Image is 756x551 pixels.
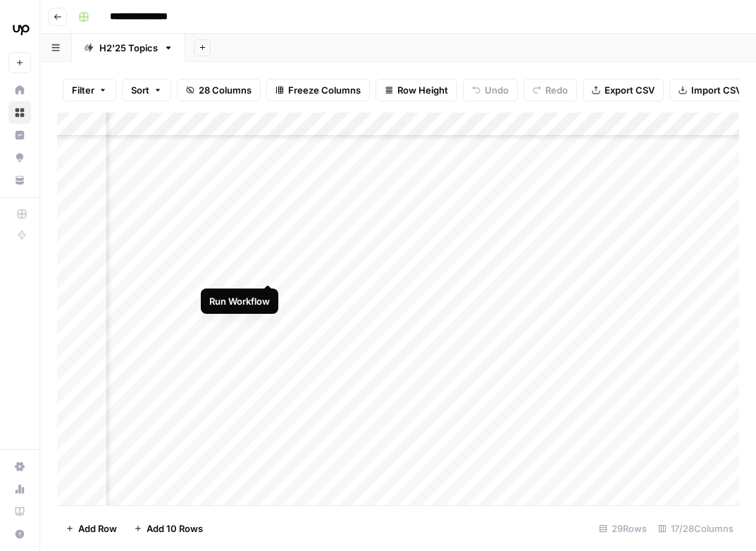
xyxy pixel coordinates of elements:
a: Opportunities [8,146,31,169]
span: Redo [545,83,568,97]
button: Import CSV [669,79,751,101]
button: Export CSV [583,79,664,101]
button: Help + Support [8,523,31,545]
a: Browse [8,101,31,124]
span: Freeze Columns [288,83,361,97]
div: H2'25 Topics [99,41,158,55]
span: Add 10 Rows [147,521,203,536]
button: Freeze Columns [266,79,370,101]
span: Import CSV [691,83,742,97]
button: Undo [463,79,518,101]
button: Sort [122,79,171,101]
a: Usage [8,478,31,500]
a: Your Data [8,169,31,191]
button: Redo [523,79,577,101]
a: Home [8,79,31,101]
button: 28 Columns [177,79,261,101]
div: Run Workflow [209,294,270,308]
span: Row Height [397,83,448,97]
span: Export CSV [605,83,655,97]
div: 17/28 Columns [652,517,739,540]
a: H2'25 Topics [72,34,185,62]
img: Upwork Logo [8,16,34,42]
a: Insights [8,124,31,146]
div: 29 Rows [593,517,652,540]
span: Undo [485,83,509,97]
span: 28 Columns [199,83,252,97]
button: Workspace: Upwork [8,11,31,46]
a: Learning Hub [8,500,31,523]
button: Row Height [376,79,457,101]
button: Add 10 Rows [125,517,211,540]
span: Add Row [78,521,117,536]
button: Add Row [57,517,125,540]
a: Settings [8,455,31,478]
span: Sort [131,83,149,97]
span: Filter [72,83,94,97]
button: Filter [63,79,116,101]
